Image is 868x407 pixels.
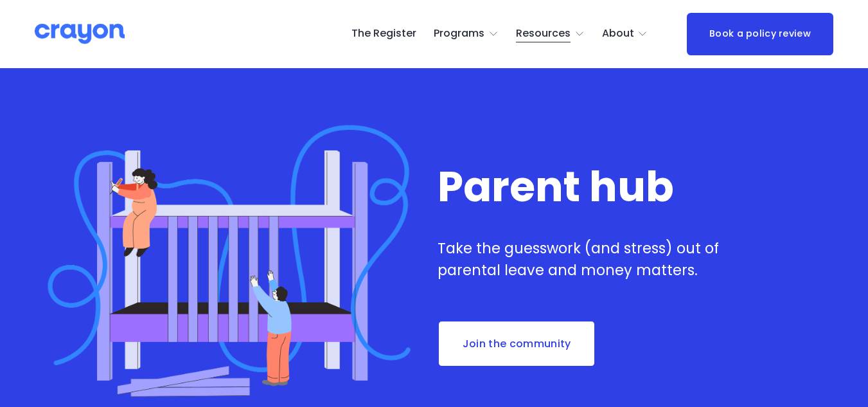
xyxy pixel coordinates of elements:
p: Take the guesswork (and stress) out of parental leave and money matters. [438,238,766,281]
a: folder dropdown [434,24,499,44]
img: Crayon [35,23,125,45]
h1: Parent hub [438,165,766,209]
span: Programs [434,24,484,43]
span: About [602,24,634,43]
a: folder dropdown [516,24,585,44]
a: Book a policy review [687,13,833,55]
a: folder dropdown [602,24,648,44]
a: Join the community [438,320,596,368]
a: The Register [351,24,416,44]
span: Resources [516,24,571,43]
